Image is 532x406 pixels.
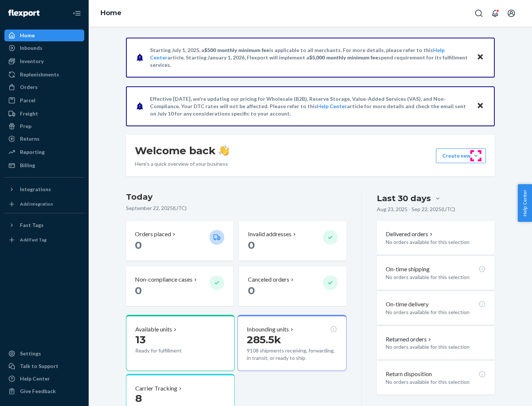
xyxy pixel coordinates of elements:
[150,95,470,117] p: Effective [DATE], we're updating our pricing for Wholesale (B2B), Reserve Storage, Value-Added Se...
[20,135,40,142] div: Returns
[126,221,233,261] button: Orders placed 0
[4,348,84,359] a: Settings
[239,221,346,261] button: Invalid addresses 0
[135,284,142,297] span: 0
[4,133,84,145] a: Returns
[247,347,337,362] p: 9108 shipments receiving, forwarding, in transit, or ready to ship
[126,204,347,212] p: September 22, 2025 ( UTC )
[8,10,40,17] img: Flexport logo
[4,81,84,93] a: Orders
[20,388,56,395] div: Give Feedback
[20,237,47,243] div: Add Fast Tag
[20,44,42,52] div: Inbounds
[20,148,45,156] div: Reporting
[126,191,347,203] h3: Today
[20,186,51,193] div: Integrations
[475,101,485,111] button: Close
[20,83,38,91] div: Orders
[4,69,84,80] a: Replenishments
[20,123,31,130] div: Prep
[20,71,59,78] div: Replenishments
[135,160,229,168] p: Here’s a quick overview of your business
[386,273,486,281] p: No orders available for this selection
[386,265,430,273] p: On-time shipping
[20,221,44,229] div: Fast Tags
[20,97,35,104] div: Parcel
[4,360,84,372] a: Talk to Support
[239,266,346,306] button: Canceled orders 0
[4,42,84,54] a: Inbounds
[4,159,84,171] a: Billing
[4,146,84,158] a: Reporting
[126,266,233,306] button: Non-compliance cases 0
[4,120,84,132] a: Prep
[135,230,171,238] p: Orders placed
[204,47,269,53] span: $500 monthly minimum fee
[135,333,146,346] span: 13
[386,309,486,316] p: No orders available for this selection
[504,6,519,21] button: Open account menu
[135,325,172,334] p: Available units
[386,238,486,246] p: No orders available for this selection
[4,385,84,397] button: Give Feedback
[471,6,486,21] button: Open Search Box
[69,6,84,21] button: Close Navigation
[247,333,281,346] span: 285.5k
[248,275,289,284] p: Canceled orders
[386,343,486,351] p: No orders available for this selection
[309,54,378,61] span: $5,000 monthly minimum fee
[4,108,84,120] a: Freight
[135,347,204,354] p: Ready for fulfillment
[135,275,192,284] p: Non-compliance cases
[248,284,255,297] span: 0
[219,145,229,156] img: hand-wave emoji
[20,362,58,370] div: Talk to Support
[135,392,142,405] span: 8
[248,230,291,238] p: Invalid addresses
[100,9,122,17] a: Home
[20,350,41,357] div: Settings
[4,234,84,246] a: Add Fast Tag
[317,103,347,109] a: Help Center
[386,230,434,238] button: Delivered orders
[248,239,255,251] span: 0
[4,219,84,231] button: Fast Tags
[386,335,433,344] button: Returned orders
[377,193,431,204] div: Last 30 days
[518,184,532,222] button: Help Center
[4,183,84,195] button: Integrations
[4,94,84,106] a: Parcel
[20,375,50,382] div: Help Center
[386,300,429,309] p: On-time delivery
[386,378,486,386] p: No orders available for this selection
[247,325,289,334] p: Inbounding units
[135,144,229,157] h1: Welcome back
[95,3,127,24] ol: breadcrumbs
[150,47,470,69] p: Starting July 1, 2025, a is applicable to all merchants. For more details, please refer to this a...
[20,201,53,207] div: Add Integration
[126,315,235,371] button: Available units13Ready for fulfillment
[20,32,35,39] div: Home
[386,370,432,378] p: Return disposition
[20,162,35,169] div: Billing
[4,30,84,41] a: Home
[20,58,44,65] div: Inventory
[488,6,502,21] button: Open notifications
[135,239,142,251] span: 0
[4,373,84,385] a: Help Center
[20,110,38,117] div: Freight
[135,384,177,393] p: Carrier Tracking
[475,52,485,63] button: Close
[436,148,486,163] button: Create new
[4,198,84,210] a: Add Integration
[238,315,346,371] button: Inbounding units285.5k9108 shipments receiving, forwarding, in transit, or ready to ship
[4,55,84,67] a: Inventory
[377,206,455,213] p: Aug 23, 2025 - Sep 22, 2025 ( UTC )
